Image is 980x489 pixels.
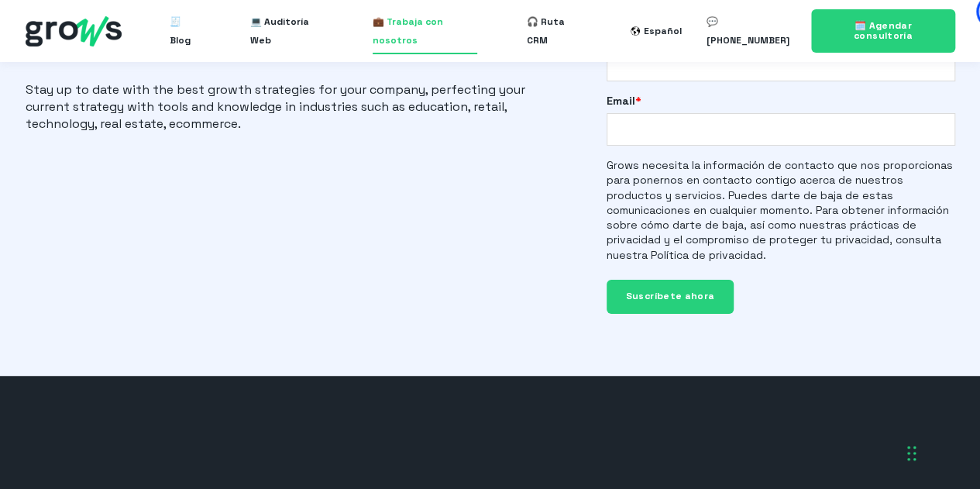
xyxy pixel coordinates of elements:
[26,12,547,63] span: Receive notifications about new insights from marketing, sales, service and more
[701,291,980,489] div: Widget de chat
[26,81,525,132] span: Stay up to date with the best growth strategies for your company, perfecting your current strateg...
[854,19,913,42] span: 🗓️ Agendar consultoría
[701,291,980,489] iframe: Chat Widget
[607,158,955,263] p: Grows necesita la información de contacto que nos proporcionas para ponernos en contacto contigo ...
[811,9,954,53] a: 🗓️ Agendar consultoría
[26,16,122,46] img: grows - hubspot
[170,6,201,56] a: 🧾 Blog
[527,6,581,56] a: 🎧 Ruta CRM
[373,6,477,56] a: 💼 Trabaja con nosotros
[607,94,635,108] span: Email
[644,22,682,40] div: Español
[250,6,323,56] a: 💻 Auditoría Web
[707,6,792,56] a: 💬 [PHONE_NUMBER]
[907,430,916,477] div: Arrastrar
[607,280,734,313] input: Suscríbete ahora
